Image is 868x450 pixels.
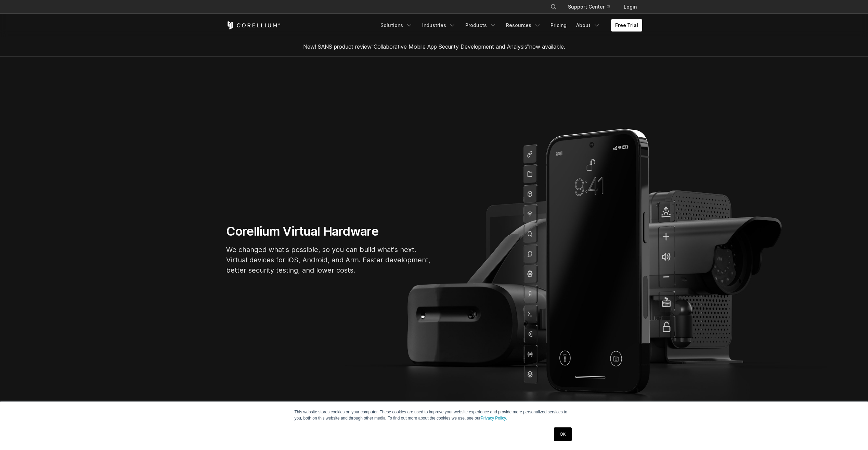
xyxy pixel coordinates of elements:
a: Free Trial [611,19,642,32]
a: Resources [502,19,545,32]
p: We changed what's possible, so you can build what's next. Virtual devices for iOS, Android, and A... [226,245,431,275]
button: Search [547,1,560,13]
a: OK [554,427,571,441]
a: About [572,19,604,32]
div: Navigation Menu [376,19,642,32]
a: Login [618,1,642,13]
a: Privacy Policy. [481,416,507,421]
h1: Corellium Virtual Hardware [226,224,431,239]
a: Corellium Home [226,21,281,29]
a: Pricing [546,19,571,32]
a: Products [461,19,501,32]
a: "Collaborative Mobile App Security Development and Analysis" [372,43,529,50]
a: Industries [418,19,460,32]
span: New! SANS product review now available. [303,43,565,50]
div: Navigation Menu [542,1,642,13]
p: This website stores cookies on your computer. These cookies are used to improve your website expe... [295,409,574,421]
a: Solutions [376,19,417,32]
a: Support Center [562,1,616,13]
